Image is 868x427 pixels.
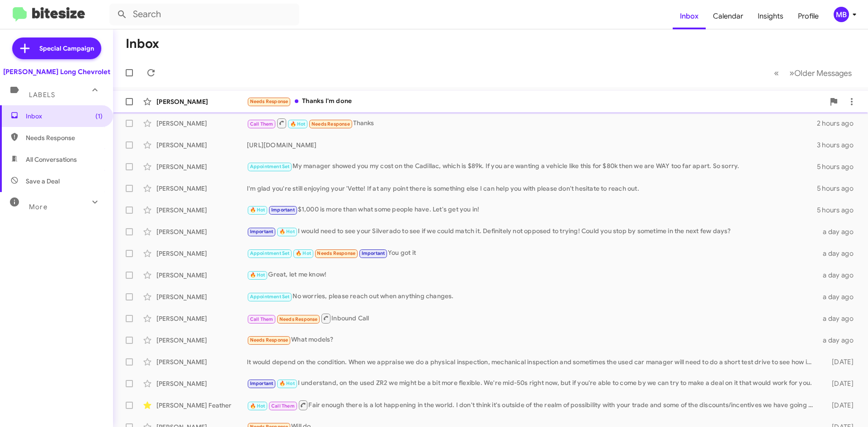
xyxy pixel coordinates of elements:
div: $1,000 is more than what some people have. Let's get you in! [247,205,817,215]
span: Appointment Set [250,164,290,169]
div: [DATE] [817,379,861,388]
div: [PERSON_NAME] [156,141,247,150]
span: Labels [29,91,55,99]
div: [PERSON_NAME] [156,314,247,323]
span: Needs Response [317,250,355,256]
a: Inbox [673,3,706,29]
div: What models? [247,335,817,345]
span: « [774,67,779,79]
span: More [29,203,47,211]
div: [PERSON_NAME] [156,336,247,345]
div: a day ago [817,271,861,280]
span: Needs Response [26,133,103,142]
span: Save a Deal [26,177,60,186]
div: I would need to see your Silverado to see if we could match it. Definitely not opposed to trying!... [247,226,817,237]
span: 🔥 Hot [296,250,311,256]
div: Thanks [247,117,817,129]
div: [PERSON_NAME] Feather [156,401,247,410]
div: [PERSON_NAME] [156,379,247,388]
h1: Inbox [126,37,159,51]
span: Appointment Set [250,250,290,256]
a: Calendar [706,3,750,29]
nav: Page navigation example [769,64,857,82]
span: Special Campaign [39,44,94,53]
div: I understand, on the used ZR2 we might be a bit more flexible. We're mid-50s right now, but if yo... [247,378,817,389]
div: Inbound Call [247,313,817,324]
span: 🔥 Hot [279,229,295,235]
div: 5 hours ago [817,162,861,171]
span: Important [250,229,274,235]
div: [URL][DOMAIN_NAME] [247,141,817,150]
span: 🔥 Hot [250,272,265,278]
div: [PERSON_NAME] [156,97,247,106]
span: Needs Response [311,121,350,127]
span: Needs Response [250,99,288,104]
span: 🔥 Hot [250,207,265,213]
a: Profile [791,3,826,29]
div: [PERSON_NAME] [156,184,247,193]
span: Call Them [250,121,274,127]
span: » [789,67,794,79]
button: Previous [769,64,784,82]
div: [PERSON_NAME] [156,227,247,236]
input: Search [109,4,299,25]
span: (1) [95,112,103,121]
div: [PERSON_NAME] [156,292,247,301]
div: My manager showed you my cost on the Cadillac, which is $89k. If you are wanting a vehicle like t... [247,161,817,172]
div: You got it [247,248,817,258]
div: a day ago [817,249,861,258]
span: Needs Response [279,316,318,322]
div: [PERSON_NAME] [156,249,247,258]
span: Needs Response [250,337,288,343]
a: Special Campaign [12,38,101,59]
div: a day ago [817,227,861,236]
div: Fair enough there is a lot happening in the world. I don't think it's outside of the realm of pos... [247,399,817,411]
span: All Conversations [26,155,77,164]
span: 🔥 Hot [250,403,265,409]
span: Call Them [250,316,274,322]
span: Important [271,207,295,213]
div: a day ago [817,336,861,345]
div: I'm glad you're still enjoying your 'Vette! If at any point there is something else I can help yo... [247,184,817,193]
div: No worries, please reach out when anything changes. [247,291,817,302]
div: [DATE] [817,401,861,410]
button: Next [784,64,857,82]
span: Older Messages [794,68,852,78]
div: [PERSON_NAME] [156,357,247,366]
div: It would depend on the condition. When we appraise we do a physical inspection, mechanical inspec... [247,357,817,366]
div: [PERSON_NAME] Long Chevrolet [3,67,110,76]
div: 3 hours ago [817,141,861,150]
div: [PERSON_NAME] [156,119,247,128]
span: Important [362,250,385,256]
span: Appointment Set [250,294,290,300]
a: Insights [750,3,791,29]
div: [PERSON_NAME] [156,206,247,215]
div: 5 hours ago [817,184,861,193]
div: MB [834,7,849,22]
span: Call Them [271,403,295,409]
div: Thanks I'm done [247,96,825,107]
button: MB [826,7,858,22]
div: 2 hours ago [817,119,861,128]
div: [PERSON_NAME] [156,271,247,280]
span: Important [250,380,274,386]
div: [DATE] [817,357,861,366]
span: 🔥 Hot [279,380,295,386]
span: 🔥 Hot [290,121,306,127]
div: [PERSON_NAME] [156,162,247,171]
div: a day ago [817,292,861,301]
div: 5 hours ago [817,206,861,215]
span: Inbox [26,112,103,121]
div: a day ago [817,314,861,323]
div: Great, let me know! [247,270,817,280]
